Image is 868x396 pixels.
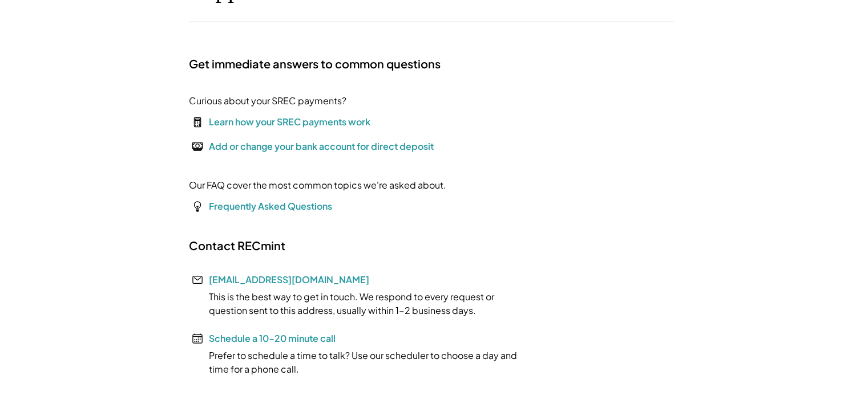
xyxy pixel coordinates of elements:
h2: Get immediate answers to common questions [189,56,441,71]
a: [EMAIL_ADDRESS][DOMAIN_NAME] [209,273,369,285]
div: Prefer to schedule a time to talk? Use our scheduler to choose a day and time for a phone call. [189,349,531,376]
div: Add or change your bank account for direct deposit [209,140,434,153]
div: Curious about your SREC payments? [189,94,346,108]
div: This is the best way to get in touch. We respond to every request or question sent to this addres... [189,290,531,317]
a: Schedule a 10-20 minute call [209,332,336,344]
h2: Contact RECmint [189,238,285,253]
div: Learn how your SREC payments work [209,115,370,129]
div: Our FAQ cover the most common topics we're asked about. [189,178,446,192]
a: Frequently Asked Questions [209,200,332,212]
